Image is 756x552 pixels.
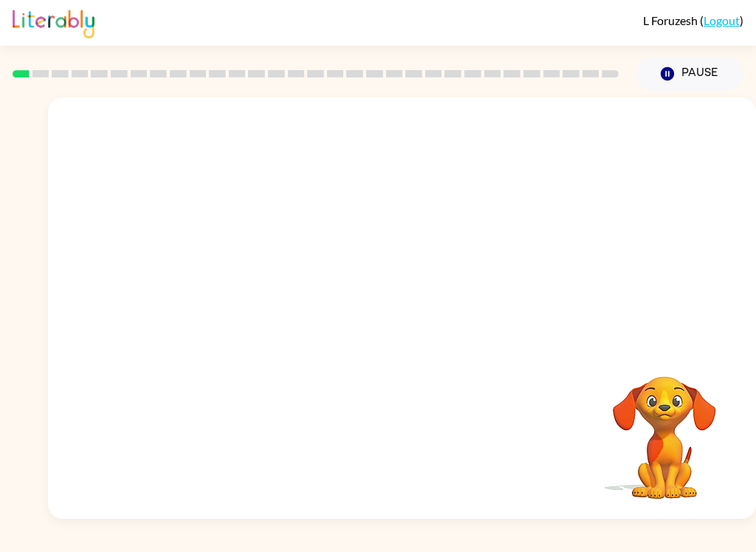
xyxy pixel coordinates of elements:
[591,353,738,501] video: Your browser must support playing .mp4 files to use Literably. Please try using another browser.
[704,13,740,27] a: Logout
[13,6,94,38] img: Literably
[636,57,743,91] button: Pause
[643,13,700,27] span: L Foruzesh
[643,13,743,27] div: ( )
